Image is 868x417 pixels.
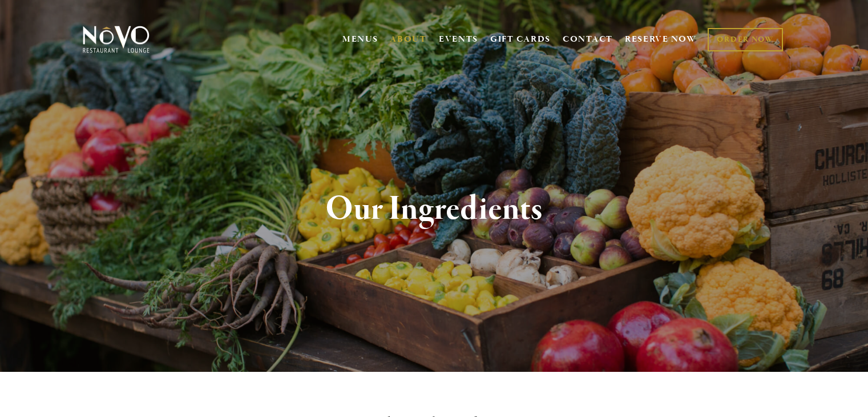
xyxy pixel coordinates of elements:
a: RESERVE NOW [625,29,697,50]
a: ABOUT [390,34,427,45]
a: EVENTS [439,34,478,45]
a: CONTACT [563,29,613,50]
a: MENUS [342,34,378,45]
a: ORDER NOW [708,28,782,51]
strong: Our Ingredients [325,187,543,231]
img: Novo Restaurant &amp; Lounge [80,25,152,54]
a: GIFT CARDS [490,29,551,50]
